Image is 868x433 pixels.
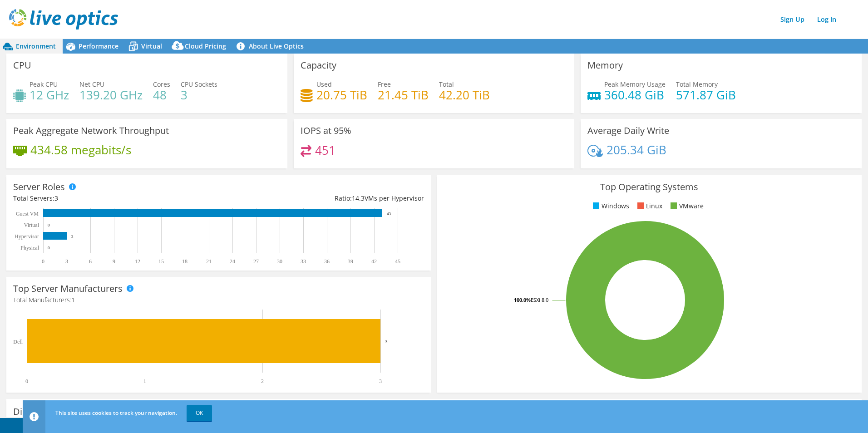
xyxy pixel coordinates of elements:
text: 12 [135,258,140,265]
h4: 571.87 GiB [676,90,736,100]
text: Dell [13,339,23,345]
span: Environment [16,42,56,50]
a: OK [187,405,212,421]
div: Total Servers: [13,193,218,203]
span: Virtual [141,42,162,50]
text: 6 [89,258,92,265]
span: 1 [71,295,75,304]
span: 3 [54,194,58,202]
text: Virtual [24,222,39,228]
h4: Total Manufacturers: [13,295,424,305]
span: Cores [153,80,170,89]
img: live_optics_svg.svg [9,9,118,30]
h3: Capacity [301,60,336,70]
text: 0 [48,223,50,227]
h4: 434.58 megabits/s [30,145,131,155]
li: Windows [591,201,629,211]
text: 33 [301,258,306,265]
text: Physical [20,245,39,251]
div: Ratio: VMs per Hypervisor [218,193,424,203]
text: 3 [385,339,388,344]
tspan: ESXi 8.0 [531,296,548,303]
text: 39 [348,258,353,265]
h4: 139.20 GHz [79,90,143,100]
h3: CPU [13,60,31,70]
text: 15 [158,258,164,265]
h3: Average Daily Write [587,126,669,136]
text: 0 [42,258,44,265]
a: About Live Optics [233,39,311,54]
li: VMware [668,201,704,211]
h4: 451 [315,145,335,155]
h3: Memory [587,60,623,70]
h4: 48 [153,90,170,100]
h3: Top Operating Systems [444,182,855,192]
h3: Peak Aggregate Network Throughput [13,126,169,136]
h4: 20.75 TiB [316,90,367,100]
span: Total [439,80,454,89]
text: 0 [48,246,50,250]
h4: 360.48 GiB [604,90,666,100]
tspan: 100.0% [514,296,531,303]
text: Hypervisor [15,233,39,240]
a: Log In [813,13,841,26]
text: 24 [230,258,235,265]
span: Peak Memory Usage [604,80,666,89]
h4: 3 [181,90,217,100]
span: This site uses cookies to track your navigation. [55,409,177,417]
span: 14.3 [352,194,365,202]
h4: 21.45 TiB [378,90,429,100]
li: Linux [635,201,662,211]
text: 18 [182,258,187,265]
text: 42 [371,258,377,265]
h4: 12 GHz [30,90,69,100]
text: 36 [324,258,330,265]
h3: Server Roles [13,182,65,192]
text: 3 [379,378,382,384]
text: 1 [143,378,146,384]
text: 43 [387,212,391,216]
span: Performance [79,42,118,50]
h4: 205.34 GiB [607,145,666,155]
span: Net CPU [79,80,104,89]
span: Cloud Pricing [185,42,226,50]
h3: Top Server Manufacturers [13,284,123,294]
text: 2 [261,378,264,384]
h3: IOPS at 95% [301,126,351,136]
a: Sign Up [776,13,809,26]
text: 30 [277,258,282,265]
text: 21 [206,258,212,265]
text: 9 [113,258,115,265]
span: Free [378,80,391,89]
text: 0 [25,378,28,384]
text: Guest VM [16,211,39,217]
span: CPU Sockets [181,80,217,89]
text: 3 [71,234,74,239]
text: 3 [65,258,68,265]
span: Used [316,80,332,89]
text: 27 [253,258,259,265]
h4: 42.20 TiB [439,90,490,100]
span: Total Memory [676,80,718,89]
span: Peak CPU [30,80,58,89]
text: 45 [395,258,400,265]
